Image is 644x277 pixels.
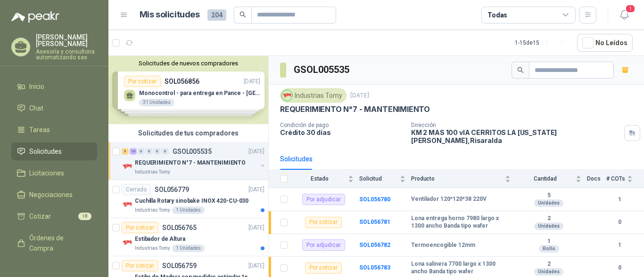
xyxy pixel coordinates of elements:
p: [DATE] [248,185,264,194]
th: Solicitud [359,170,411,188]
b: 0 [606,218,633,227]
p: [DATE] [248,147,264,156]
img: Company Logo [122,237,133,248]
div: Por adjudicar [302,239,345,251]
span: Producto [411,175,503,182]
span: # COTs [606,175,625,182]
div: Solicitudes de nuevos compradoresPor cotizarSOL056856[DATE] Monocontrol - para entrega en Pance -... [108,56,268,124]
img: Company Logo [282,90,292,101]
span: Inicio [29,81,44,92]
p: REQUERIMIENTO N°7 - MANTENIMIENTO [280,104,430,114]
div: Por cotizar [305,217,342,228]
p: SOL056765 [162,224,197,231]
span: Cotizar [29,211,51,222]
span: search [239,11,246,18]
a: Órdenes de Compra [11,229,97,257]
button: Solicitudes de nuevos compradores [112,60,264,67]
div: Industrias Tomy [280,88,347,103]
button: No Leídos [577,34,633,52]
span: Solicitud [359,175,398,182]
b: Termoencogible 12mm [411,242,475,249]
p: [DATE] [350,91,369,100]
h3: GSOL005535 [294,63,351,77]
div: 0 [146,148,153,155]
p: Condición de pago [280,122,404,128]
a: Chat [11,99,97,117]
p: Crédito 30 días [280,128,404,136]
div: Por cotizar [122,260,158,271]
span: Solicitudes [29,146,62,157]
div: Solicitudes [280,154,313,164]
b: 1 [606,195,633,204]
div: 0 [138,148,145,155]
p: REQUERIMIENTO N°7 - MANTENIMIENTO [135,158,246,167]
th: Cantidad [516,170,587,188]
b: Lona salinera 7700 largo x 1300 ancho Banda tipo wafer [411,261,511,275]
img: Logo peakr [11,11,59,23]
a: SOL056782 [359,242,390,248]
b: 5 [516,192,581,199]
p: Asesoría y consultoria automatizando sas [36,49,97,60]
p: GSOL005535 [173,148,212,155]
th: Producto [411,170,516,188]
a: Solicitudes [11,142,97,160]
div: Cerrado [122,184,151,195]
div: 0 [162,148,169,155]
a: 5 10 0 0 0 0 GSOL005535[DATE] Company LogoREQUERIMIENTO N°7 - MANTENIMIENTOIndustrias Tomy [122,146,266,176]
span: 1 [625,4,636,13]
b: Lona entrega horno 7980 largo x 1300 ancho Banda tipo wafer [411,215,511,230]
div: Por cotizar [122,222,158,233]
p: Dirección [411,122,620,128]
span: Órdenes de Compra [29,233,88,253]
div: Por adjudicar [302,194,345,205]
a: Tareas [11,121,97,139]
p: Industrias Tomy [135,245,170,252]
a: Licitaciones [11,164,97,182]
span: Cantidad [516,175,574,182]
span: Estado [293,175,346,182]
a: CerradoSOL056779[DATE] Company LogoCuchilla Rotary sinobake INOX 420-CU-030Industrias Tomy1 Unidades [108,180,268,218]
div: 10 [130,148,137,155]
div: 1 Unidades [172,206,205,214]
a: Cotizar18 [11,207,97,225]
div: Unidades [534,222,563,230]
h1: Mis solicitudes [140,8,200,22]
div: 1 Unidades [172,245,205,252]
p: [DATE] [248,223,264,232]
span: 18 [78,213,91,220]
th: Docs [587,170,606,188]
span: 204 [207,9,226,21]
p: [PERSON_NAME] [PERSON_NAME] [36,34,97,47]
b: 1 [516,238,581,245]
img: Company Logo [122,161,133,172]
a: Inicio [11,78,97,95]
a: SOL056781 [359,219,390,225]
p: Estibador de Altura [135,235,185,244]
span: Licitaciones [29,168,64,178]
a: SOL056780 [359,196,390,203]
div: 5 [122,148,129,155]
a: Por cotizarSOL056765[DATE] Company LogoEstibador de AlturaIndustrias Tomy1 Unidades [108,218,268,256]
div: Unidades [534,199,563,207]
b: Ventilador 120*120*38 220V [411,196,487,203]
b: 1 [606,241,633,250]
span: Chat [29,103,43,113]
b: 0 [606,263,633,272]
div: Solicitudes de tus compradores [108,124,268,142]
p: SOL056759 [162,262,197,269]
a: SOL056783 [359,264,390,271]
th: # COTs [606,170,644,188]
img: Company Logo [122,199,133,210]
span: search [517,67,524,73]
p: SOL056779 [155,186,189,193]
span: Tareas [29,125,50,135]
p: Industrias Tomy [135,206,170,214]
button: 1 [616,7,633,24]
div: Rollo [539,245,559,253]
p: Cuchilla Rotary sinobake INOX 420-CU-030 [135,197,248,206]
b: 2 [516,215,581,222]
div: Todas [487,10,507,20]
b: 2 [516,261,581,268]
